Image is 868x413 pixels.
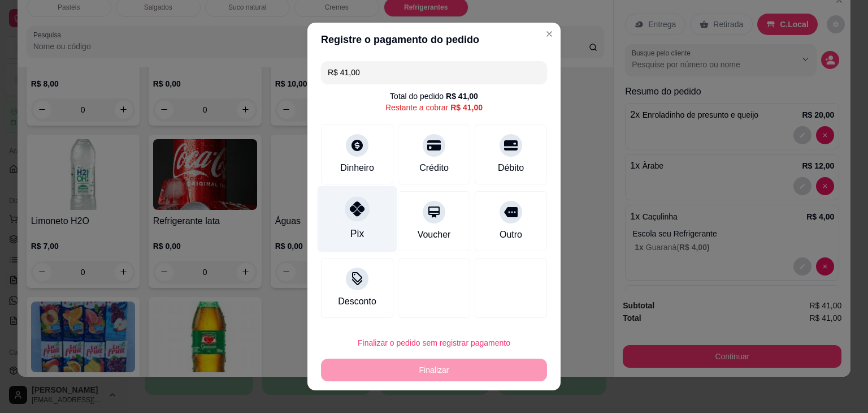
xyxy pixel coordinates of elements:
[321,332,547,354] button: Finalizar o pedido sem registrar pagamento
[418,228,451,242] div: Voucher
[540,25,558,43] button: Close
[338,295,376,308] div: Desconto
[328,61,540,84] input: Ex.: hambúrguer de cordeiro
[385,102,483,113] div: Restante a cobrar
[500,228,522,242] div: Outro
[307,23,561,57] header: Registre o pagamento do pedido
[340,161,374,175] div: Dinheiro
[446,91,478,102] div: R$ 41,00
[390,91,478,102] div: Total do pedido
[450,102,483,113] div: R$ 41,00
[498,161,524,175] div: Débito
[350,226,364,241] div: Pix
[419,161,449,175] div: Crédito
